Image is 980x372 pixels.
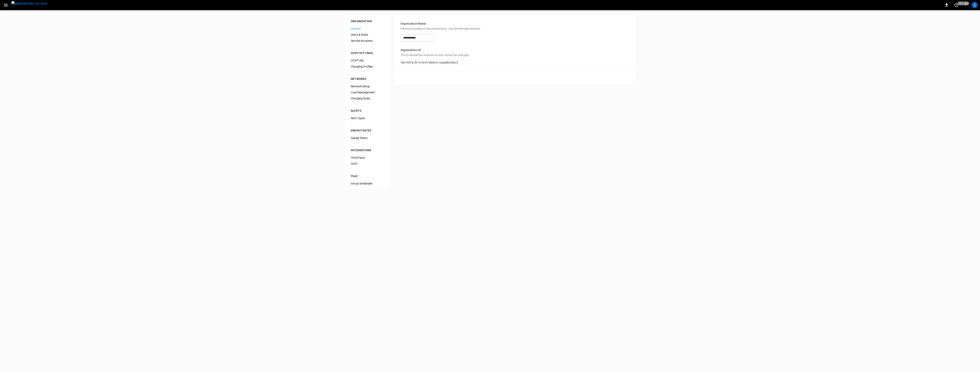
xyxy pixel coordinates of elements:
img: ampcontrol.io logo [11,1,47,6]
div: Service Accounts [348,38,387,44]
span: Load Management [351,90,384,95]
div: Group Schedules [348,180,387,187]
span: Charging Profiles [351,65,384,69]
div: Fleet [351,174,384,178]
div: Charging Profiles [348,64,387,70]
div: INTEGRATIONS [351,148,384,152]
div: copy [455,60,459,65]
div: Alert Types [348,115,387,121]
div: ENERGY RATES [351,128,384,132]
p: Personal naming of the organization. Can be changed anytime. [400,27,629,31]
div: profile-icon [971,2,978,8]
span: Alert Types [351,116,384,120]
span: 10 s ago [957,1,969,5]
p: Organization Name [400,22,629,26]
div: OCPI [348,161,387,167]
span: OCPI [351,162,384,166]
div: Charging Rules [348,95,387,101]
div: Third Party [348,155,387,161]
span: Charging Rules [351,96,384,101]
span: Network Setup [351,84,384,89]
span: Supply Rates [351,136,384,140]
span: Service Accounts [351,39,384,43]
div: Users & Roles [348,32,387,38]
p: Organization ID [400,48,629,52]
span: Group Schedules [351,181,384,186]
span: Third Party [351,156,384,160]
div: NETWORKS [351,77,384,81]
div: OCPP SETTINGS [351,51,384,55]
div: General [348,26,387,32]
div: ORGANIZATION [351,19,384,23]
p: 78e1907a-5e15-5016-b8e0-61ceaadb5e9b [400,60,455,65]
button: set refresh interval [953,2,959,8]
div: Supply Rates [348,135,387,141]
span: Users & Roles [351,33,384,37]
div: Network Setup [348,83,387,89]
div: Load Management [348,89,387,95]
div: ALERTS [351,109,384,113]
div: OCPP URL [348,57,387,64]
p: This is defined by Ampcontrol and cannot be changed. [400,53,629,57]
span: General [351,27,384,31]
span: OCPP URL [351,58,384,63]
